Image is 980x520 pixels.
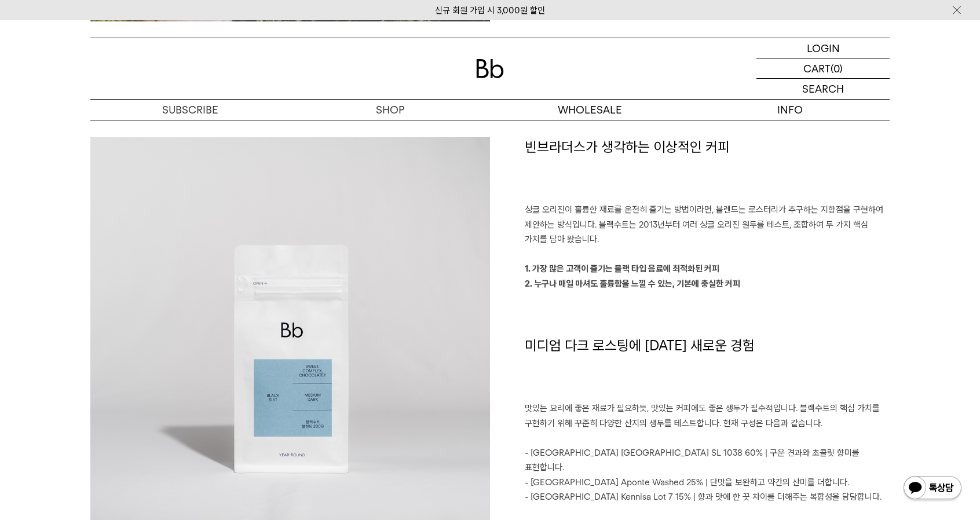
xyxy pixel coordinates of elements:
[90,100,290,120] a: SUBSCRIBE
[525,475,890,490] p: - [GEOGRAPHIC_DATA] Aponte Washed 25% | 단맛을 보완하고 약간의 산미를 더합니다.
[831,58,843,78] p: (0)
[490,100,690,120] p: WHOLESALE
[525,490,890,505] p: - [GEOGRAPHIC_DATA] Kennisa Lot 7 15% | 향과 맛에 한 끗 차이를 더해주는 복합성을 담당합니다.
[756,38,890,58] a: LOGIN
[902,475,963,503] img: 카카오톡 채널 1:1 채팅 버튼
[807,38,840,58] p: LOGIN
[525,446,890,475] p: - [GEOGRAPHIC_DATA] [GEOGRAPHIC_DATA] SL 1038 60% | 구운 견과와 초콜릿 향미를 표현합니다.
[802,79,844,99] p: SEARCH
[290,100,490,120] a: SHOP
[525,279,740,289] strong: 2. 누구나 매일 마셔도 훌륭함을 느낄 수 있는, 기본에 충실한 커피
[525,203,890,247] p: 싱글 오리진이 훌륭한 재료를 온전히 즐기는 방법이라면, 블렌드는 로스터리가 추구하는 지향점을 구현하여 제안하는 방식입니다. 블랙수트는 2013년부터 여러 싱글 오리진 원두를 ...
[525,336,890,402] h1: 미디엄 다크 로스팅에 [DATE] 새로운 경험
[525,137,890,203] h1: 빈브라더스가 생각하는 이상적인 커피
[525,401,890,431] p: 맛있는 요리에 좋은 재료가 필요하듯, 맛있는 커피에도 좋은 생두가 필수적입니다. 블랙수트의 핵심 가치를 구현하기 위해 꾸준히 다양한 산지의 생두를 테스트합니다. 현재 구성은 ...
[476,59,504,78] img: 로고
[756,58,890,79] a: CART (0)
[803,58,831,78] p: CART
[690,100,890,120] p: INFO
[525,263,719,274] strong: 1. 가장 많은 고객이 즐기는 블랙 타입 음료에 최적화된 커피
[435,5,545,16] a: 신규 회원 가입 시 3,000원 할인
